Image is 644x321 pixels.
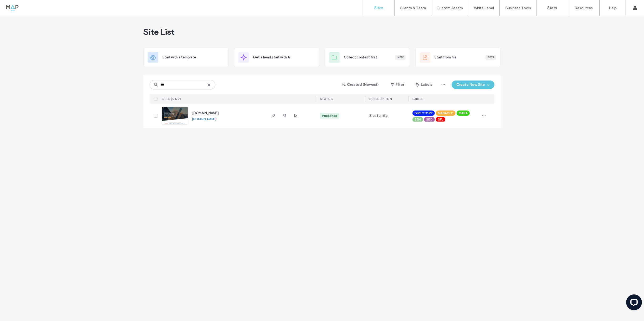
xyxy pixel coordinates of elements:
[505,6,531,10] label: Business Tools
[162,55,196,60] span: Start with a template
[622,292,644,314] iframe: LiveChat chat widget
[395,55,406,60] div: New
[575,6,593,10] label: Resources
[374,6,383,10] label: Sites
[369,97,392,101] span: SUBSCRIPTION
[609,6,617,10] label: Help
[143,48,229,67] div: Start with a template
[234,48,319,67] div: Get a head start with AI
[253,55,290,60] span: Get a head start with AI
[474,6,494,10] label: White Label
[415,48,501,67] div: Start from fileBeta
[386,81,409,89] button: Filter
[547,6,557,10] label: Stats
[485,55,496,60] div: Beta
[192,117,216,121] a: [DOMAIN_NAME]
[437,6,463,10] label: Custom Assets
[162,97,181,101] span: SITES (1/177)
[459,111,468,116] span: MAPA
[426,117,433,122] span: SEO
[322,113,337,118] div: Published
[400,6,426,10] label: Clients & Team
[192,111,219,115] a: [DOMAIN_NAME]
[143,27,175,37] span: Site List
[369,113,388,118] span: Site for life
[325,48,410,67] div: Collect content firstNew
[12,4,23,8] span: Help
[412,97,423,101] span: LABELS
[338,81,384,89] button: Created (Newest)
[411,81,437,89] button: Labels
[344,55,377,60] span: Collect content first
[438,117,443,122] span: SFL
[438,111,453,116] span: MANAGED
[415,117,421,122] span: SEM
[415,111,433,116] span: DIRECTORY
[320,97,333,101] span: STATUS
[452,81,494,89] button: Create New Site
[435,55,457,60] span: Start from file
